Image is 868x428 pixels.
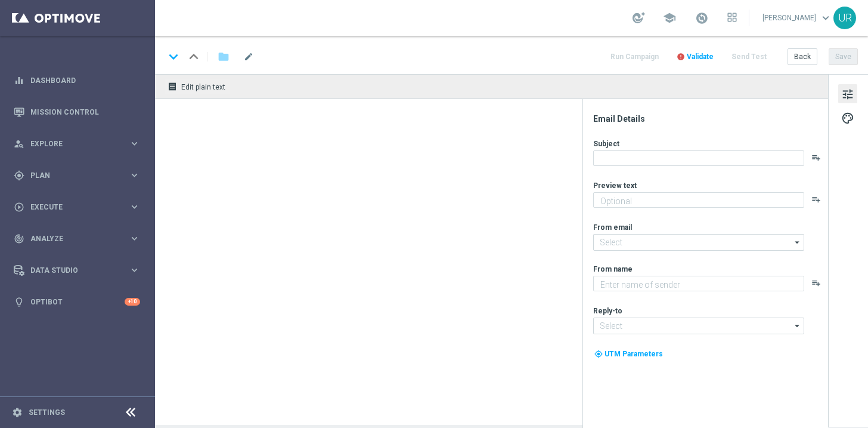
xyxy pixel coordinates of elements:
[30,267,129,274] span: Data Studio
[792,235,804,250] i: arrow_drop_down
[13,266,141,275] button: Data Studio keyboard_arrow_right
[14,170,129,181] div: Plan
[129,233,140,244] i: keyboard_arrow_right
[129,201,140,213] i: keyboard_arrow_right
[13,202,141,212] button: play_circle_outline Execute keyboard_arrow_right
[593,139,619,149] label: Subject
[663,11,676,24] span: school
[14,138,24,149] i: person_search
[833,7,856,29] div: UR
[168,82,177,91] i: receipt
[12,407,23,418] i: settings
[13,76,141,85] button: equalizer Dashboard
[687,53,714,61] span: Validate
[593,113,827,124] div: Email Details
[216,47,231,66] button: folder
[593,306,622,316] label: Reply-to
[838,84,857,103] button: tune
[811,153,821,162] button: playlist_add
[14,64,140,96] div: Dashboard
[14,286,140,318] div: Optibot
[13,139,141,149] button: person_search Explore keyboard_arrow_right
[13,107,141,117] button: Mission Control
[829,48,858,65] button: Save
[125,298,140,306] div: +10
[811,278,821,288] button: playlist_add
[14,233,129,244] div: Analyze
[30,204,129,211] span: Execute
[593,318,804,334] input: Select
[14,75,24,86] i: equalizer
[30,286,125,318] a: Optibot
[14,170,24,181] i: gps_fixed
[14,265,129,276] div: Data Studio
[677,53,685,61] i: error
[30,64,140,96] a: Dashboard
[14,202,129,213] div: Execute
[13,297,141,307] button: lightbulb Optibot +10
[13,234,141,244] button: track_changes Analyze keyboard_arrow_right
[675,49,715,65] button: error Validate
[841,110,854,126] span: palette
[30,172,129,179] span: Plan
[593,181,637,190] label: Preview text
[14,233,24,244] i: track_changes
[30,96,140,128] a: Mission Control
[792,318,804,334] i: arrow_drop_down
[14,202,24,213] i: play_circle_outline
[593,234,804,251] input: Select
[604,350,663,358] span: UTM Parameters
[593,264,633,274] label: From name
[165,48,182,66] i: keyboard_arrow_down
[819,11,832,24] span: keyboard_arrow_down
[13,171,141,180] button: gps_fixed Plan keyboard_arrow_right
[129,138,140,149] i: keyboard_arrow_right
[30,235,129,242] span: Analyze
[761,9,833,27] a: [PERSON_NAME]keyboard_arrow_down
[29,409,65,416] a: Settings
[165,79,231,94] button: receipt Edit plain text
[129,264,140,276] i: keyboard_arrow_right
[841,87,854,102] span: tune
[14,297,24,307] i: lightbulb
[218,50,230,64] i: folder
[788,48,817,65] button: Back
[129,170,140,181] i: keyboard_arrow_right
[30,140,129,147] span: Explore
[838,108,857,127] button: palette
[181,83,225,91] span: Edit plain text
[594,350,603,358] i: my_location
[243,51,254,62] span: mode_edit
[593,347,664,361] button: my_location UTM Parameters
[14,138,129,149] div: Explore
[593,223,632,232] label: From email
[811,195,821,204] button: playlist_add
[14,96,140,128] div: Mission Control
